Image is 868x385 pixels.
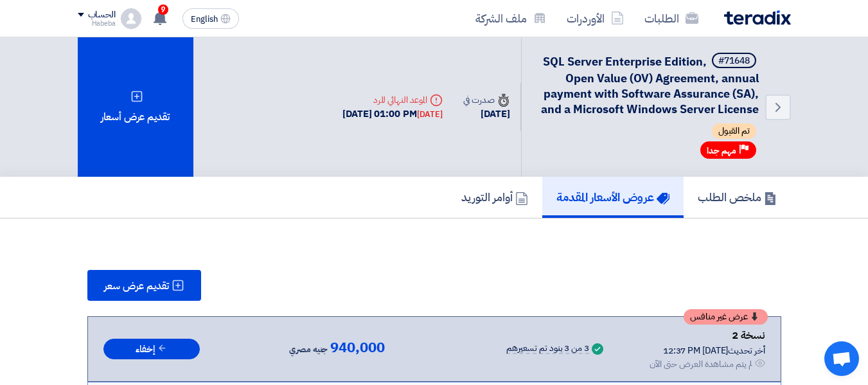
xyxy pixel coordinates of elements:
[78,37,193,177] div: تقديم عرض أسعار
[542,177,684,218] a: عروض الأسعار المقدمة
[724,10,791,25] img: Teradix logo
[104,281,169,291] span: تقديم عرض سعر
[191,15,218,24] span: English
[87,270,201,301] button: تقديم عرض سعر
[330,340,384,355] span: 940,000
[718,57,750,66] div: #71648
[556,190,669,204] h5: عروض الأسعار المقدمة
[650,327,765,344] div: نسخة 2
[463,93,509,107] div: صدرت في
[698,190,777,204] h5: ملخص الطلب
[634,3,709,33] a: الطلبات
[556,3,634,33] a: الأوردرات
[342,107,443,121] div: [DATE] 01:00 PM
[465,3,556,33] a: ملف الشركة
[537,53,759,117] h5: SQL Server Enterprise Edition, Open Value (OV) Agreement, annual payment with Software Assurance ...
[182,8,239,29] button: English
[690,312,748,321] span: عرض غير منافس
[824,341,859,376] div: Open chat
[650,344,765,357] div: أخر تحديث [DATE] 12:37 PM
[103,339,200,360] button: إخفاء
[121,8,141,29] img: profile_test.png
[463,107,509,121] div: [DATE]
[707,145,736,157] span: مهم جدا
[684,177,791,218] a: ملخص الطلب
[461,190,528,204] h5: أوامر التوريد
[447,177,542,218] a: أوامر التوريد
[417,108,443,121] div: [DATE]
[78,20,116,27] div: Habeba
[541,53,759,118] span: SQL Server Enterprise Edition, Open Value (OV) Agreement, annual payment with Software Assurance ...
[506,344,589,354] div: 3 من 3 بنود تم تسعيرهم
[712,123,756,139] span: تم القبول
[650,357,752,371] div: لم يتم مشاهدة العرض حتى الآن
[88,10,116,21] div: الحساب
[289,342,328,357] span: جنيه مصري
[342,93,443,107] div: الموعد النهائي للرد
[158,4,168,15] span: 9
